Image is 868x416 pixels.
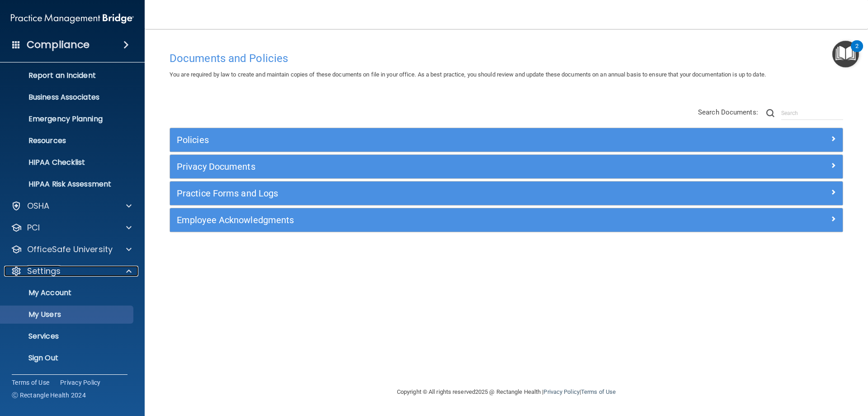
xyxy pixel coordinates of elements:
[11,244,132,255] a: OfficeSafe University
[11,266,132,277] a: Settings
[27,201,50,211] p: OSHA
[177,215,668,225] h5: Employee Acknowledgments
[60,378,101,387] a: Privacy Policy
[712,352,857,388] iframe: Drift Widget Chat Controller
[177,159,836,174] a: Privacy Documents
[832,41,859,67] button: Open Resource Center, 2 new notifications
[177,188,668,198] h5: Practice Forms and Logs
[11,10,134,28] img: PMB logo
[581,388,616,395] a: Terms of Use
[11,201,132,211] a: OSHA
[6,310,129,319] p: My Users
[177,162,668,172] h5: Privacy Documents
[855,46,859,58] div: 2
[27,38,90,51] h4: Compliance
[170,71,766,78] span: You are required by law to create and maintain copies of these documents on file in your office. ...
[177,133,836,147] a: Policies
[781,106,843,120] input: Search
[6,93,129,102] p: Business Associates
[27,244,113,255] p: OfficeSafe University
[341,378,671,406] div: Copyright © All rights reserved 2025 @ Rectangle Health | |
[11,222,132,233] a: PCI
[177,213,836,227] a: Employee Acknowledgments
[6,71,129,80] p: Report an Incident
[766,109,774,117] img: ic-search.3b580494.png
[698,108,758,116] span: Search Documents:
[12,391,86,400] span: Ⓒ Rectangle Health 2024
[6,354,129,363] p: Sign Out
[177,186,836,201] a: Practice Forms and Logs
[6,115,129,124] p: Emergency Planning
[6,158,129,167] p: HIPAA Checklist
[27,266,61,277] p: Settings
[543,388,579,395] a: Privacy Policy
[170,53,843,64] h4: Documents and Policies
[27,222,40,233] p: PCI
[6,288,129,297] p: My Account
[12,378,49,387] a: Terms of Use
[6,180,129,189] p: HIPAA Risk Assessment
[6,136,129,145] p: Resources
[177,135,668,145] h5: Policies
[6,332,129,341] p: Services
